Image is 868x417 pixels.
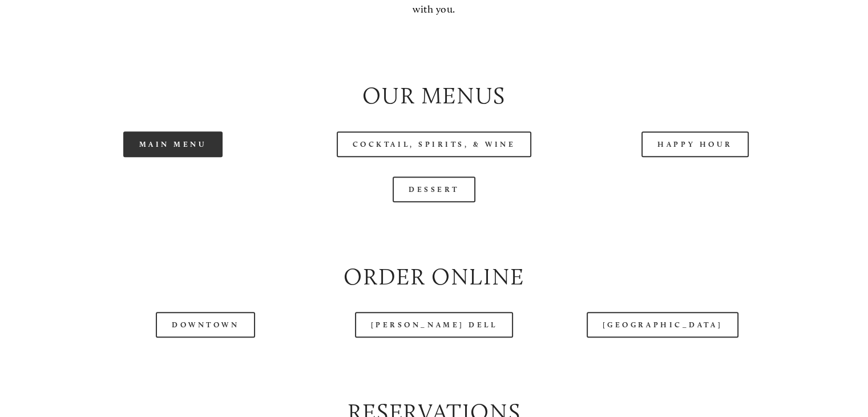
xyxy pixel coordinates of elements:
h2: Order Online [52,260,816,293]
a: Main Menu [123,131,223,157]
a: Cocktail, Spirits, & Wine [337,131,532,157]
a: Downtown [156,312,255,338]
a: [PERSON_NAME] Dell [355,312,514,338]
a: [GEOGRAPHIC_DATA] [587,312,738,338]
h2: Our Menus [52,79,816,112]
a: Happy Hour [641,131,749,157]
a: Dessert [393,177,475,202]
